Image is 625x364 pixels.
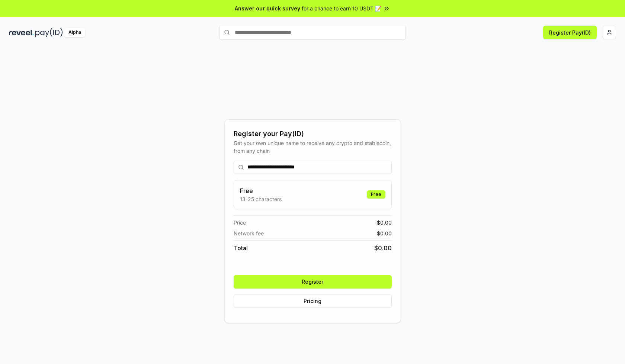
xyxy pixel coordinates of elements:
div: Free [367,190,385,199]
span: $ 0.00 [374,244,392,252]
button: Pricing [234,294,392,308]
span: Network fee [234,229,264,237]
img: pay_id [35,28,63,37]
div: Register your Pay(ID) [234,129,392,139]
span: Answer our quick survey [235,4,300,12]
span: Price [234,219,246,226]
span: $ 0.00 [377,219,392,226]
h3: Free [240,186,282,195]
img: reveel_dark [9,28,34,37]
span: Total [234,244,248,252]
p: 13-25 characters [240,195,282,203]
span: for a chance to earn 10 USDT 📝 [302,4,381,12]
button: Register [234,275,392,289]
div: Get your own unique name to receive any crypto and stablecoin, from any chain [234,139,392,155]
span: $ 0.00 [377,229,392,237]
div: Alpha [64,28,85,37]
button: Register Pay(ID) [543,26,597,39]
